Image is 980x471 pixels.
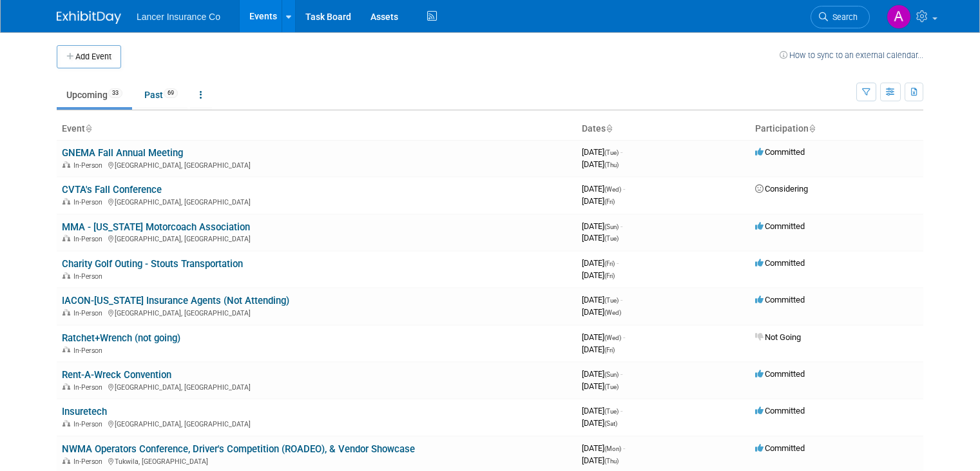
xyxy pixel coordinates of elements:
[604,198,615,205] span: (Fri)
[577,118,750,140] th: Dates
[135,83,187,107] a: Past69
[62,457,70,464] img: In-Person Event
[62,418,572,428] div: [GEOGRAPHIC_DATA], [GEOGRAPHIC_DATA]
[604,161,619,168] span: (Thu)
[582,159,619,169] span: [DATE]
[582,233,619,243] span: [DATE]
[620,406,622,416] span: -
[582,307,621,317] span: [DATE]
[62,196,572,206] div: [GEOGRAPHIC_DATA], [GEOGRAPHIC_DATA]
[604,420,617,427] span: (Sat)
[137,12,220,22] span: Lancer Insurance Co
[582,270,615,280] span: [DATE]
[73,420,106,428] span: In-Person
[604,334,621,341] span: (Wed)
[582,443,625,453] span: [DATE]
[755,147,805,157] span: Committed
[755,295,805,305] span: Committed
[755,258,805,268] span: Committed
[809,123,815,134] a: Sort by Participation Type
[755,443,805,453] span: Committed
[73,457,106,466] span: In-Person
[57,118,577,140] th: Event
[582,418,617,428] span: [DATE]
[62,184,162,195] a: CVTA's Fall Conference
[623,184,625,194] span: -
[604,260,615,267] span: (Fri)
[623,443,625,453] span: -
[62,309,70,316] img: In-Person Event
[604,445,621,452] span: (Mon)
[582,147,622,157] span: [DATE]
[604,346,615,354] span: (Fri)
[57,45,121,68] button: Add Event
[62,383,70,390] img: In-Person Event
[755,221,805,231] span: Committed
[582,184,625,194] span: [DATE]
[604,272,615,279] span: (Fri)
[755,369,805,379] span: Committed
[620,295,622,305] span: -
[62,332,180,344] a: Ratchet+Wrench (not going)
[582,369,622,379] span: [DATE]
[62,235,70,241] img: In-Person Event
[755,332,801,342] span: Not Going
[604,457,619,465] span: (Thu)
[604,383,619,390] span: (Tue)
[62,346,70,353] img: In-Person Event
[582,196,615,206] span: [DATE]
[62,198,70,205] img: In-Person Event
[62,161,70,168] img: In-Person Event
[620,221,622,231] span: -
[582,332,625,342] span: [DATE]
[887,5,911,29] img: Ann Barron
[57,11,121,24] img: ExhibitDay
[62,221,250,233] a: MMA - [US_STATE] Motorcoach Association
[73,346,106,355] span: In-Person
[604,186,621,193] span: (Wed)
[623,332,625,342] span: -
[604,408,619,415] span: (Tue)
[582,295,622,305] span: [DATE]
[604,371,619,378] span: (Sun)
[780,50,923,60] a: How to sync to an external calendar...
[604,235,619,242] span: (Tue)
[828,12,858,22] span: Search
[604,297,619,304] span: (Tue)
[62,307,572,317] div: [GEOGRAPHIC_DATA], [GEOGRAPHIC_DATA]
[164,88,178,98] span: 69
[620,369,622,379] span: -
[62,233,572,243] div: [GEOGRAPHIC_DATA], [GEOGRAPHIC_DATA]
[62,147,183,159] a: GNEMA Fall Annual Meeting
[73,383,106,392] span: In-Person
[57,83,132,107] a: Upcoming33
[73,272,106,281] span: In-Person
[582,258,619,268] span: [DATE]
[62,369,171,381] a: Rent-A-Wreck Convention
[62,258,243,270] a: Charity Golf Outing - Stouts Transportation
[62,420,70,426] img: In-Person Event
[617,258,619,268] span: -
[582,221,622,231] span: [DATE]
[604,149,619,156] span: (Tue)
[62,295,289,306] a: IACON-[US_STATE] Insurance Agents (Not Attending)
[582,456,619,465] span: [DATE]
[62,406,107,417] a: Insuretech
[606,123,612,134] a: Sort by Start Date
[108,88,122,98] span: 33
[620,147,622,157] span: -
[755,184,808,194] span: Considering
[73,198,106,206] span: In-Person
[582,381,619,391] span: [DATE]
[62,272,70,279] img: In-Person Event
[62,159,572,170] div: [GEOGRAPHIC_DATA], [GEOGRAPHIC_DATA]
[73,235,106,243] span: In-Person
[73,309,106,317] span: In-Person
[604,223,619,230] span: (Sun)
[62,381,572,392] div: [GEOGRAPHIC_DATA], [GEOGRAPHIC_DATA]
[73,161,106,170] span: In-Person
[811,6,870,28] a: Search
[582,406,622,416] span: [DATE]
[755,406,805,416] span: Committed
[582,345,615,354] span: [DATE]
